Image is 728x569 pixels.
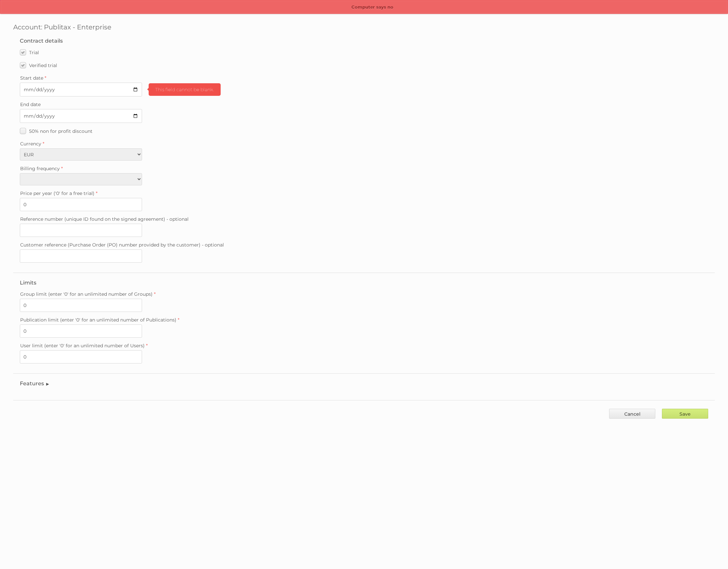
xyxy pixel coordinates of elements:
span: Reference number (unique ID found on the signed agreement) - optional [20,216,189,222]
span: Trial [29,50,39,56]
legend: Features [20,380,50,387]
span: Publication limit (enter '0' for an unlimited number of Publications) [20,317,176,323]
span: Verified trial [29,62,57,68]
input: Save [662,409,708,419]
span: Billing frequency [20,166,60,171]
span: Customer reference (Purchase Order (PO) number provided by the customer) - optional [20,242,224,248]
span: End date [20,101,41,107]
span: Group limit (enter '0' for an unlimited number of Groups) [20,291,153,297]
p: Computer says no [0,0,728,14]
span: Currency [20,141,41,147]
span: Start date [20,75,43,81]
span: 50% non for profit discount [29,128,92,134]
span: This field cannot be blank. [149,83,221,96]
legend: Limits [20,280,36,286]
legend: Contract details [20,38,63,44]
span: User limit (enter '0' for an unlimited number of Users) [20,343,145,349]
span: Price per year ('0' for a free trial) [20,190,94,196]
h1: Account: Publitax - Enterprise [13,23,715,31]
a: Cancel [609,409,655,419]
